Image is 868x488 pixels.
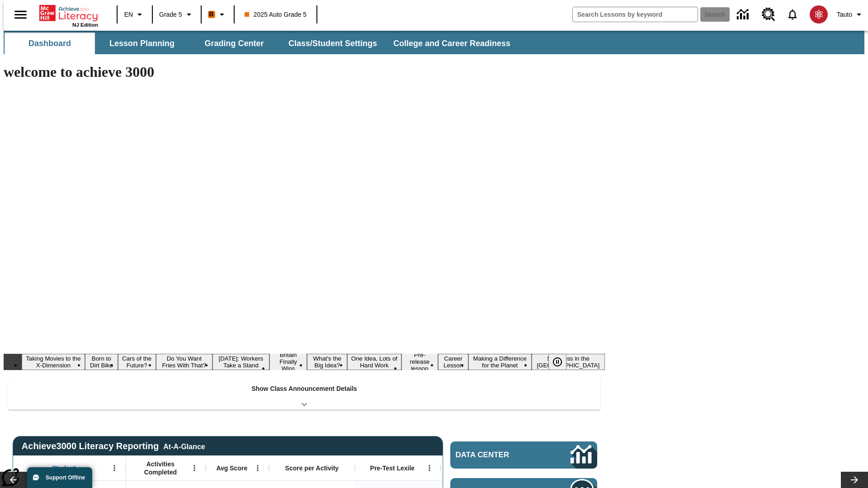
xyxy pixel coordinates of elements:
span: B [209,9,214,20]
button: Slide 1 Taking Movies to the X-Dimension [22,354,85,370]
button: Slide 2 Born to Dirt Bike [85,354,118,370]
span: 2025 Auto Grade 5 [245,10,307,19]
button: Open Menu [423,461,436,475]
button: Profile/Settings [833,6,868,23]
a: Home [39,4,98,22]
h1: welcome to achieve 3000 [4,64,605,80]
a: Data Center [450,441,597,469]
button: Dashboard [5,33,95,54]
p: Show Class Announcement Details [251,384,357,394]
button: Language: EN, Select a language [120,6,149,23]
img: avatar image [810,5,828,23]
span: Support Offline [46,474,85,481]
a: Data Center [731,2,756,27]
span: Avg Score [216,464,247,472]
div: SubNavbar [4,31,864,54]
button: Class/Student Settings [281,33,384,54]
button: Open Menu [188,461,201,475]
button: Lesson Planning [97,33,187,54]
div: Show Class Announcement Details [8,379,600,410]
a: Notifications [781,3,804,26]
button: Open Menu [108,461,121,475]
div: At-A-Glance [163,441,205,451]
span: Pre-Test Lexile [370,464,415,472]
span: Activities Completed [131,460,190,476]
span: NJ Edition [72,22,98,28]
button: Open Menu [251,461,264,475]
span: Data Center [456,450,540,460]
button: Slide 7 What's the Big Idea? [307,354,347,370]
a: Resource Center, Will open in new tab [756,2,781,27]
div: Home [39,3,98,28]
button: Open side menu [7,1,34,28]
span: Tauto [837,10,852,19]
button: Slide 11 Making a Difference for the Planet [468,354,532,370]
button: Slide 5 Labor Day: Workers Take a Stand [212,354,269,370]
input: search field [573,7,698,22]
button: Slide 6 Britain Finally Wins [269,350,307,373]
button: Boost Class color is orange. Change class color [204,6,231,23]
button: Slide 8 One Idea, Lots of Hard Work [347,354,401,370]
button: Support Offline [27,467,92,488]
span: Student [52,464,75,472]
button: Slide 12 Sleepless in the Animal Kingdom [532,354,605,370]
span: EN [124,10,133,19]
div: SubNavbar [4,33,519,54]
button: Lesson carousel, Next [841,472,868,488]
span: Score per Activity [285,464,339,472]
button: Slide 3 Cars of the Future? [118,354,156,370]
button: Select a new avatar [804,3,833,26]
span: Grade 5 [159,10,182,19]
button: Slide 4 Do You Want Fries With That? [156,354,212,370]
button: College and Career Readiness [386,33,518,54]
span: Achieve3000 Literacy Reporting [22,441,205,451]
button: Grade: Grade 5, Select a grade [156,6,198,23]
div: Pause [548,354,576,370]
button: Pause [548,354,566,370]
button: Slide 9 Pre-release lesson [401,350,439,373]
button: Grading Center [189,33,279,54]
button: Slide 10 Career Lesson [438,354,468,370]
